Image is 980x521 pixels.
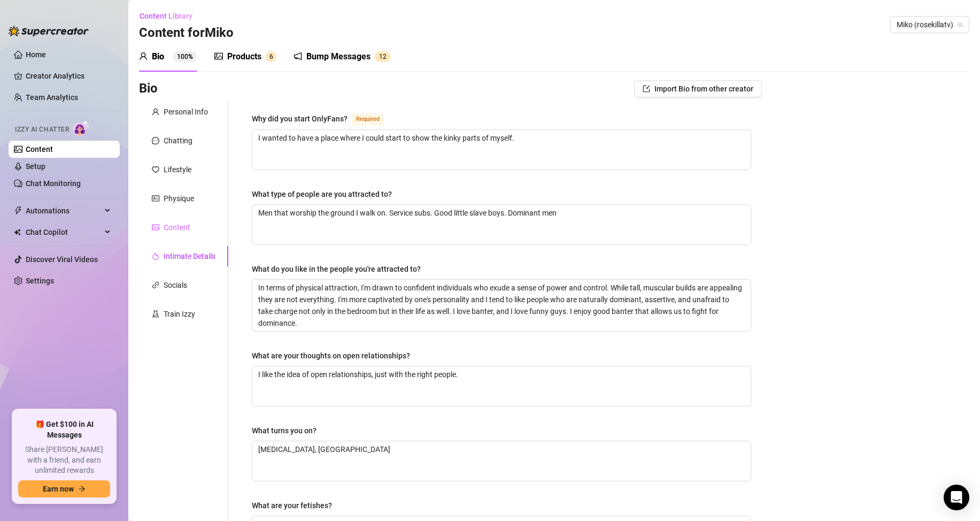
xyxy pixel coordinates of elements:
[266,51,276,62] sup: 6
[73,120,90,136] img: AI Chatter
[152,195,159,202] span: idcard
[26,255,98,264] a: Discover Viral Videos
[18,445,110,476] span: Share [PERSON_NAME] with a friend, and earn unlimited rewards
[294,52,302,60] span: notification
[139,7,201,25] button: Content Library
[15,125,69,135] span: Izzy AI Chatter
[164,106,208,118] div: Personal Info
[26,202,102,219] span: Automations
[164,221,190,233] div: Content
[352,113,384,125] span: Required
[164,250,215,262] div: Intimate Details
[634,80,762,97] button: Import Bio from other creator
[26,93,78,102] a: Team Analytics
[375,51,391,62] sup: 12
[139,25,234,42] h3: Content for Miko
[957,21,963,28] span: team
[252,500,339,511] label: What are your fetishes?
[252,188,399,200] label: What type of people are you attracted to?
[9,26,89,36] img: logo-BBDzfeDw.svg
[152,281,159,289] span: link
[252,130,751,170] textarea: Why did you start OnlyFans?
[252,263,421,275] div: What do you like in the people you're attracted to?
[26,162,45,171] a: Setup
[173,51,197,62] sup: 100%
[152,310,159,318] span: experiment
[164,308,195,320] div: Train Izzy
[26,179,81,188] a: Chat Monitoring
[152,108,159,116] span: user
[269,53,273,60] span: 6
[152,137,159,144] span: message
[164,193,194,204] div: Physique
[379,53,383,60] span: 1
[152,166,159,173] span: heart
[26,145,53,154] a: Content
[139,80,158,97] h3: Bio
[140,12,192,20] span: Content Library
[252,500,332,511] div: What are your fetishes?
[306,50,371,63] div: Bump Messages
[164,164,191,175] div: Lifestyle
[383,53,387,60] span: 2
[14,228,21,236] img: Chat Copilot
[164,279,187,291] div: Socials
[152,50,164,63] div: Bio
[152,224,159,231] span: picture
[18,419,110,440] span: 🎁 Get $100 in AI Messages
[152,252,159,260] span: fire
[43,485,74,493] span: Earn now
[252,113,348,125] div: Why did you start OnlyFans?
[78,485,86,493] span: arrow-right
[164,135,192,147] div: Chatting
[252,350,418,362] label: What are your thoughts on open relationships?
[26,67,111,85] a: Creator Analytics
[252,112,396,125] label: Why did you start OnlyFans?
[252,188,392,200] div: What type of people are you attracted to?
[26,224,102,241] span: Chat Copilot
[252,280,751,331] textarea: What do you like in the people you're attracted to?
[252,350,410,362] div: What are your thoughts on open relationships?
[139,52,148,60] span: user
[18,480,110,497] button: Earn nowarrow-right
[252,366,751,406] textarea: What are your thoughts on open relationships?
[14,206,22,215] span: thunderbolt
[26,50,46,59] a: Home
[227,50,261,63] div: Products
[252,441,751,481] textarea: What turns you on?
[252,425,317,436] div: What turns you on?
[944,485,969,510] div: Open Intercom Messenger
[214,52,223,60] span: picture
[897,17,963,33] span: Miko (rosekillatv)
[252,205,751,244] textarea: What type of people are you attracted to?
[26,277,54,285] a: Settings
[643,85,650,93] span: import
[252,263,428,275] label: What do you like in the people you're attracted to?
[654,85,753,93] span: Import Bio from other creator
[252,425,324,436] label: What turns you on?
